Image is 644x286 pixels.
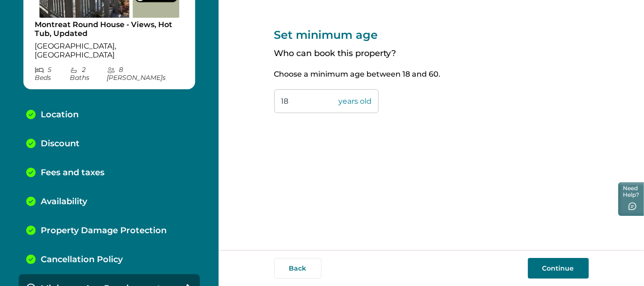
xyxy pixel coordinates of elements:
p: Discount [41,139,80,149]
p: Location [41,110,79,120]
p: Cancellation Policy [41,255,123,265]
p: Property Damage Protection [41,226,167,236]
p: 5 Bed s [35,66,70,82]
p: Montreat Round House - Views, Hot Tub, Updated [35,20,184,38]
button: Back [274,258,322,279]
p: Availability [41,197,87,207]
button: Continue [528,258,589,279]
p: Choose a minimum age between 18 and 60. [274,70,589,79]
p: [GEOGRAPHIC_DATA], [GEOGRAPHIC_DATA] [35,42,184,60]
p: Who can book this property? [274,49,589,59]
p: Fees and taxes [41,168,104,178]
p: 2 Bath s [70,66,107,82]
p: Set minimum age [274,28,589,42]
p: 8 [PERSON_NAME] s [107,66,184,82]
